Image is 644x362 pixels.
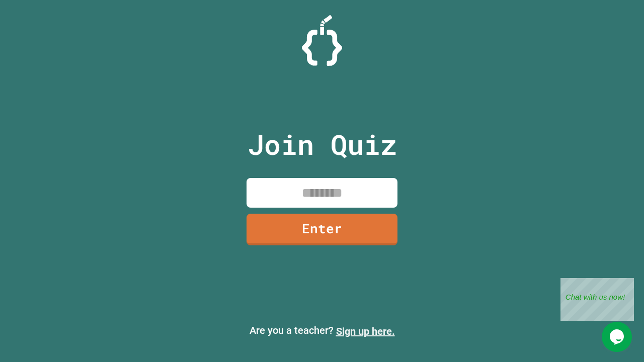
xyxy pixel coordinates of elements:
[247,214,397,245] a: Enter
[248,124,397,165] p: Join Quiz
[302,15,342,66] img: Logo.svg
[8,323,636,339] p: Are you a teacher?
[336,325,395,337] a: Sign up here.
[560,278,634,321] iframe: chat widget
[602,322,634,352] iframe: chat widget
